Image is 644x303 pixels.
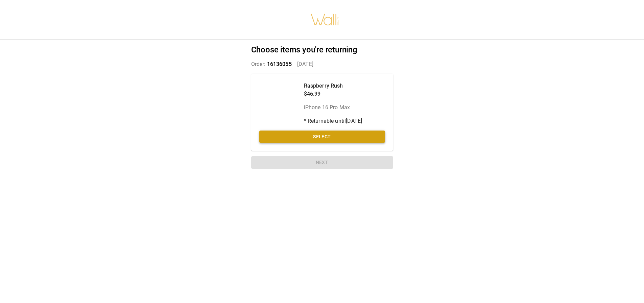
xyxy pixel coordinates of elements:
[251,60,393,68] p: Order: [DATE]
[267,61,292,67] span: 16136055
[251,45,393,55] h2: Choose items you're returning
[304,103,362,112] p: iPhone 16 Pro Max
[259,131,385,143] button: Select
[310,5,339,34] img: walli-inc.myshopify.com
[304,117,362,125] p: * Returnable until [DATE]
[304,90,362,98] p: $46.99
[304,82,362,90] p: Raspberry Rush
